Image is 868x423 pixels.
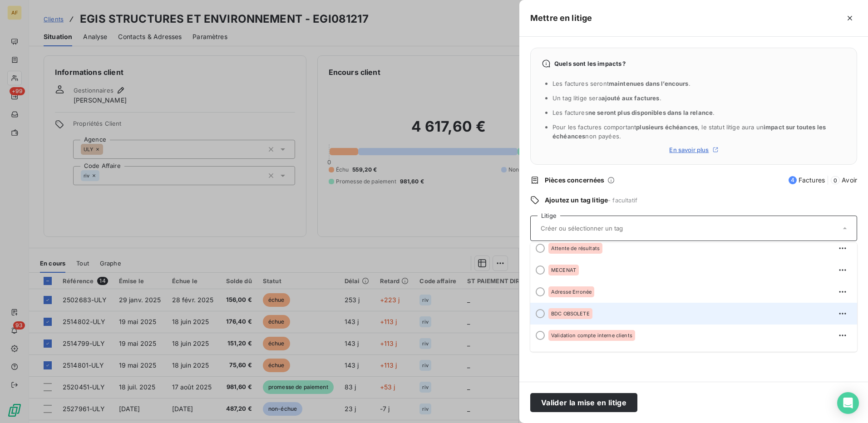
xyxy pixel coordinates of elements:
input: Créer ou sélectionner un tag [540,224,672,232]
span: MECENAT [551,267,576,273]
span: ne seront plus disponibles dans la relance [588,109,713,116]
span: ajouté aux factures [602,94,660,102]
a: En savoir plus [542,146,846,153]
span: Ajoutez un tag litige [545,196,608,204]
span: 0 [831,176,840,184]
button: Valider la mise en litige [530,393,637,412]
span: maintenues dans l’encours [609,80,689,87]
span: Les factures . [552,109,715,116]
div: Open Intercom Messenger [837,392,859,414]
span: Les factures seront . [552,80,690,87]
span: plusieurs échéances [636,123,698,131]
span: - facultatif [608,197,637,204]
span: Factures Avoir [789,176,857,185]
span: Quels sont les impacts ? [554,60,626,67]
span: Validation compte interne clients [551,333,632,338]
span: En savoir plus [669,146,709,153]
h5: Mettre en litige [530,12,592,25]
span: Un tag litige sera . [552,94,661,102]
span: Adresse Erronée [551,289,592,295]
span: BDC OBSOLETE [551,311,590,316]
span: Pièces concernées [545,176,605,185]
span: Attente de résultats [551,246,600,251]
span: Pour les factures comportant , le statut litige aura un non payées. [552,123,826,140]
span: 4 [789,176,797,184]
